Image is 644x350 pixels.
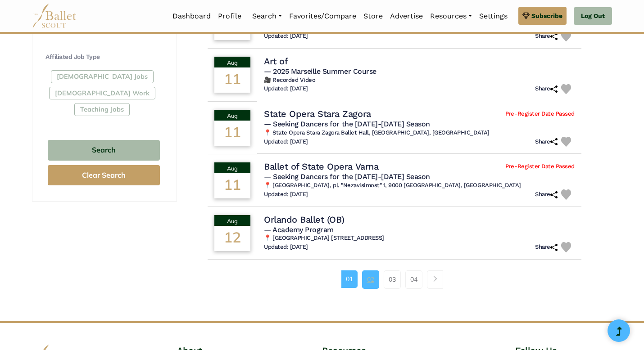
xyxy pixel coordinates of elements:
[476,7,511,26] a: Settings
[45,53,162,62] h4: Affiliated Job Type
[214,67,250,93] div: 11
[214,162,250,173] div: Aug
[264,85,308,93] h6: Updated: [DATE]
[264,76,575,84] h6: 🎥 Recorded Video
[535,85,558,93] h6: Share
[264,32,308,40] h6: Updated: [DATE]
[535,138,558,146] h6: Share
[531,11,562,21] span: Subscribe
[341,270,448,288] nav: Page navigation example
[386,7,426,26] a: Advertise
[426,7,476,26] a: Resources
[264,67,376,76] span: — 2025 Marseille Summer Course
[341,270,358,287] a: 01
[48,140,160,161] button: Search
[214,7,245,26] a: Profile
[362,270,379,288] a: 02
[264,182,575,189] h6: 📍 [GEOGRAPHIC_DATA], pl. "Nezavisimost" 1, 9000 [GEOGRAPHIC_DATA], [GEOGRAPHIC_DATA]
[264,108,371,120] h4: State Opera Stara Zagora
[214,215,250,226] div: Aug
[264,138,308,146] h6: Updated: [DATE]
[518,7,567,25] a: Subscribe
[264,55,288,67] h4: Art of
[264,191,308,198] h6: Updated: [DATE]
[535,32,558,40] h6: Share
[264,129,575,137] h6: 📍 State Opera Stara Zagora Ballet Hall, [GEOGRAPHIC_DATA], [GEOGRAPHIC_DATA]
[214,121,250,146] div: 11
[535,243,558,251] h6: Share
[249,7,286,26] a: Search
[360,7,386,26] a: Store
[286,7,360,26] a: Favorites/Compare
[264,161,378,172] h4: Ballet of State Opera Varna
[505,163,574,171] span: Pre-Register Date Passed
[264,243,308,251] h6: Updated: [DATE]
[522,11,530,21] img: gem.svg
[535,191,558,198] h6: Share
[264,234,575,242] h6: 📍 [GEOGRAPHIC_DATA] [STREET_ADDRESS]
[574,7,612,25] a: Log Out
[214,57,250,67] div: Aug
[405,270,422,288] a: 04
[214,110,250,121] div: Aug
[169,7,214,26] a: Dashboard
[264,214,345,225] h4: Orlando Ballet (OB)
[214,173,250,198] div: 11
[214,226,250,251] div: 12
[264,172,430,181] span: — Seeking Dancers for the [DATE]-[DATE] Season
[264,120,430,128] span: — Seeking Dancers for the [DATE]-[DATE] Season
[505,110,574,118] span: Pre-Register Date Passed
[384,270,401,288] a: 03
[264,225,334,234] span: — Academy Program
[48,165,160,185] button: Clear Search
